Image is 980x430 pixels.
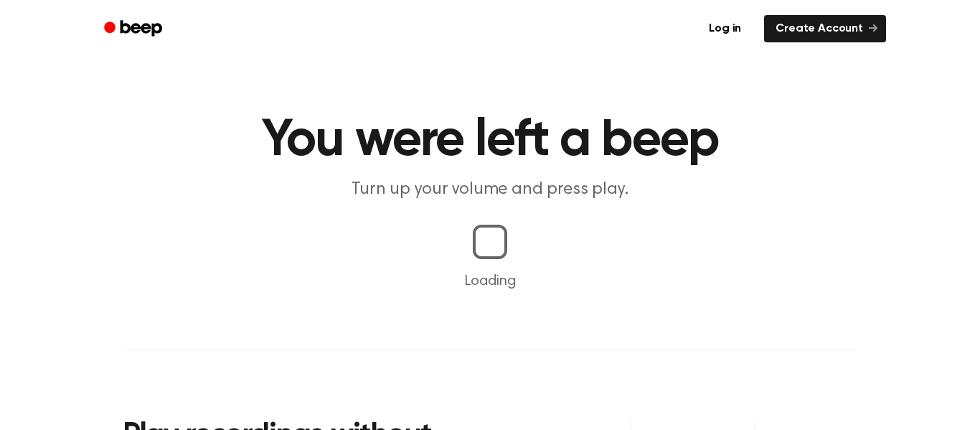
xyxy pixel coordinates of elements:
[694,12,755,45] a: Log in
[94,15,175,43] a: Beep
[123,115,857,167] h1: You were left a beep
[17,271,963,292] p: Loading
[215,178,765,202] p: Turn up your volume and press play.
[764,15,886,42] a: Create Account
